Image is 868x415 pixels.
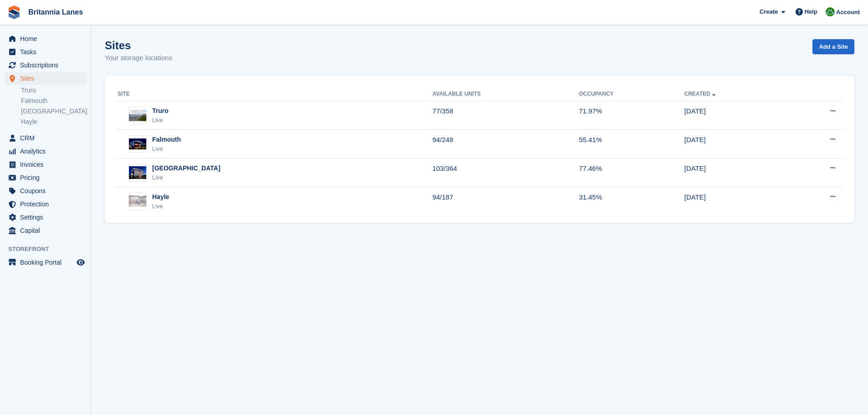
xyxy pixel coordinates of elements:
div: Live [152,144,181,154]
div: [GEOGRAPHIC_DATA] [152,164,221,173]
p: Your storage locations [105,53,172,63]
th: Occupancy [579,87,684,102]
a: menu [5,132,86,144]
td: 71.97% [579,101,684,130]
span: Tasks [20,46,75,58]
a: menu [5,256,86,269]
span: Capital [20,224,75,237]
span: Subscriptions [20,59,75,72]
img: Image of Truro site [129,110,146,121]
span: Sites [20,72,75,85]
a: menu [5,72,86,85]
td: 55.41% [579,130,684,159]
a: menu [5,198,86,210]
span: Protection [20,198,75,210]
div: Hayle [152,192,169,202]
span: Invoices [20,158,75,171]
img: Matt Lane [826,7,835,16]
a: menu [5,158,86,171]
td: [DATE] [684,130,785,159]
a: menu [5,59,86,72]
div: Live [152,173,221,182]
a: Truro [21,86,86,95]
a: menu [5,46,86,58]
span: Help [805,7,817,16]
td: 31.45% [579,187,684,215]
td: [DATE] [684,101,785,130]
a: [GEOGRAPHIC_DATA] [21,107,86,116]
a: menu [5,211,86,224]
span: Analytics [20,145,75,158]
td: 77/358 [432,101,579,130]
span: Account [836,8,860,17]
td: [DATE] [684,159,785,187]
a: menu [5,145,86,158]
span: Pricing [20,171,75,184]
td: 94/187 [432,187,579,215]
td: 103/364 [432,159,579,187]
a: menu [5,184,86,197]
td: 77.46% [579,159,684,187]
span: Settings [20,211,75,224]
td: [DATE] [684,187,785,215]
a: Falmouth [21,97,86,105]
img: Image of Hayle site [129,195,146,207]
span: CRM [20,132,75,144]
h1: Sites [105,39,172,51]
a: menu [5,32,86,45]
span: Booking Portal [20,256,75,269]
a: menu [5,171,86,184]
div: Live [152,202,169,211]
span: Home [20,32,75,45]
div: Truro [152,106,169,116]
a: Add a Site [812,39,854,54]
a: Hayle [21,118,86,126]
a: Created [684,91,718,97]
span: Coupons [20,184,75,197]
img: Image of Falmouth site [129,138,146,149]
div: Falmouth [152,135,181,144]
span: Storefront [8,245,91,254]
img: Image of Exeter site [129,166,146,179]
a: Britannia Lanes [25,5,87,20]
th: Site [116,87,432,102]
a: Preview store [75,257,86,268]
img: stora-icon-8386f47178a22dfd0bd8f6a31ec36ba5ce8667c1dd55bd0f319d3a0aa187defe.svg [7,5,21,19]
div: Live [152,116,169,125]
th: Available Units [432,87,579,102]
span: Create [760,7,778,16]
a: menu [5,224,86,237]
td: 94/248 [432,130,579,159]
